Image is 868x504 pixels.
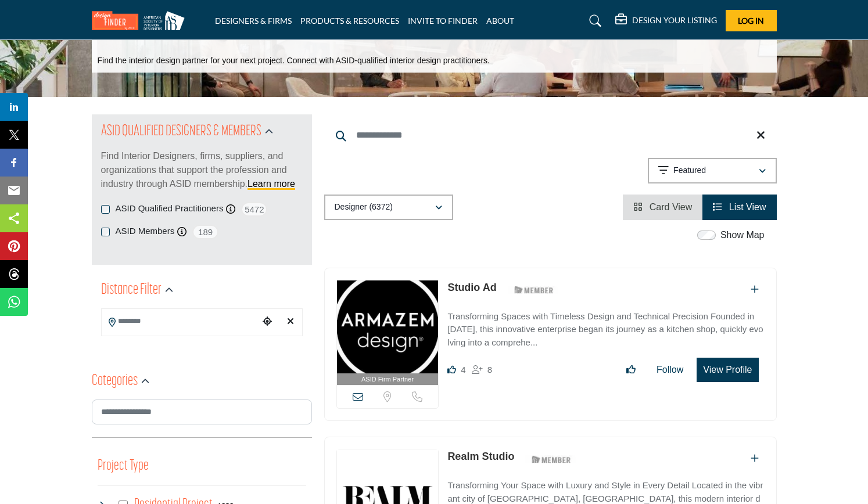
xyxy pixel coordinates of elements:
[751,453,759,463] a: Add To List
[447,303,764,350] a: Transforming Spaces with Timeless Design and Technical Precision Founded in [DATE], this innovati...
[648,158,777,183] button: Featured
[578,12,609,30] a: Search
[447,282,496,293] a: Studio Ad
[673,165,706,177] p: Featured
[461,365,465,375] span: 4
[92,371,138,392] h2: Categories
[101,228,110,236] input: ASID Members checkbox
[248,179,295,189] a: Learn more
[192,225,218,239] span: 189
[447,451,514,462] a: Realm Studio
[726,10,777,31] button: Log In
[92,11,191,30] img: Site Logo
[702,195,776,220] li: List View
[650,202,693,212] span: Card View
[615,14,717,28] div: DESIGN YOUR LISTING
[720,228,765,242] label: Show Map
[324,121,777,149] input: Search Keyword
[738,16,764,26] span: Log In
[324,195,453,220] button: Designer (6372)
[447,449,514,465] p: Realm Studio
[623,195,702,220] li: Card View
[619,358,643,381] button: Like listing
[241,202,267,217] span: 5472
[447,280,496,296] p: Studio Ad
[102,310,259,333] input: Search Location
[92,399,312,424] input: Search Category
[713,202,766,212] a: View List
[300,16,399,26] a: PRODUCTS & RESOURCES
[215,16,292,26] a: DESIGNERS & FIRMS
[486,16,514,26] a: ABOUT
[649,358,691,381] button: Follow
[508,283,560,297] img: ASID Members Badge Icon
[98,455,149,477] button: Project Type
[632,15,717,26] h5: DESIGN YOUR LISTING
[361,375,414,384] span: ASID Firm Partner
[697,358,758,382] button: View Profile
[116,202,224,215] label: ASID Qualified Practitioners
[98,55,490,67] p: Find the interior design partner for your next project. Connect with ASID-qualified interior desi...
[282,309,299,334] div: Clear search location
[101,280,162,301] h2: Distance Filter
[337,280,439,386] a: ASID Firm Partner
[408,16,478,26] a: INVITE TO FINDER
[335,201,393,213] p: Designer (6372)
[101,149,303,191] p: Find Interior Designers, firms, suppliers, and organizations that support the profession and indu...
[101,121,261,142] h2: ASID QUALIFIED DESIGNERS & MEMBERS
[487,365,492,375] span: 8
[525,452,578,466] img: ASID Members Badge Icon
[259,309,276,334] div: Choose your current location
[729,202,766,212] span: List View
[447,310,764,350] p: Transforming Spaces with Timeless Design and Technical Precision Founded in [DATE], this innovati...
[337,280,439,373] img: Studio Ad
[472,363,492,377] div: Followers
[751,285,759,294] a: Add To List
[447,365,456,374] i: Likes
[116,225,175,238] label: ASID Members
[101,205,110,214] input: ASID Qualified Practitioners checkbox
[633,202,692,212] a: View Card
